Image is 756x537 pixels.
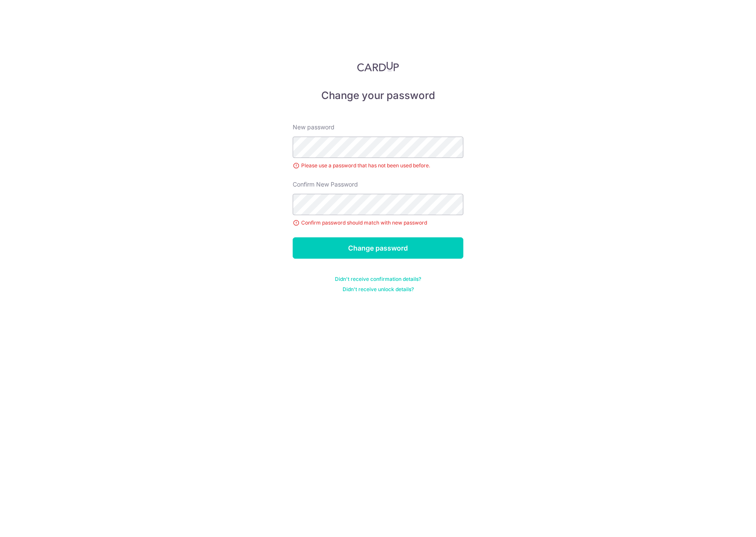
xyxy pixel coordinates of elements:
[343,286,414,293] a: Didn't receive unlock details?
[357,61,399,72] img: CardUp Logo
[293,180,358,189] label: Confirm New Password
[293,89,463,102] h5: Change your password
[293,161,463,170] div: Please use a password that has not been used before.
[293,219,463,227] div: Confirm password should match with new password
[335,276,421,283] a: Didn't receive confirmation details?
[293,237,463,259] input: Change password
[293,123,334,131] label: New password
